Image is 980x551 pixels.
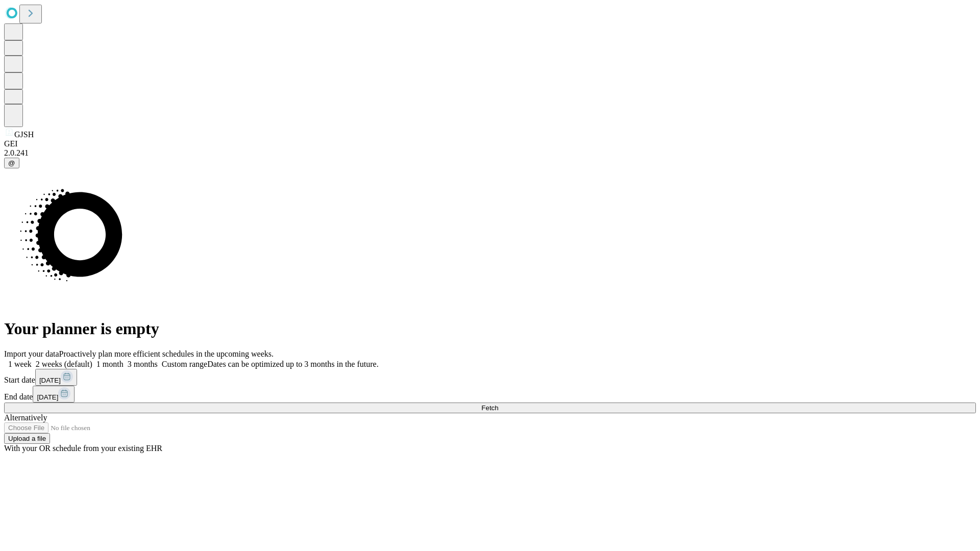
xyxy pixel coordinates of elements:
button: [DATE] [35,369,77,386]
button: [DATE] [33,386,75,403]
span: @ [8,159,15,167]
h1: Your planner is empty [4,319,976,338]
span: Fetch [481,404,498,412]
span: [DATE] [37,393,58,401]
span: Proactively plan more efficient schedules in the upcoming weeks. [59,349,274,358]
span: 2 weeks (default) [36,360,92,368]
span: Custom range [162,360,207,368]
button: Fetch [4,403,976,413]
span: With your OR schedule from your existing EHR [4,444,162,453]
button: @ [4,158,19,168]
div: GEI [4,139,976,148]
span: 1 month [96,360,124,368]
span: GJSH [14,130,34,139]
span: [DATE] [39,377,61,384]
button: Upload a file [4,433,50,444]
span: Import your data [4,349,59,358]
span: Alternatively [4,413,47,422]
span: 3 months [128,360,158,368]
div: End date [4,386,976,403]
span: Dates can be optimized up to 3 months in the future. [207,360,378,368]
div: 2.0.241 [4,148,976,158]
span: 1 week [8,360,32,368]
div: Start date [4,369,976,386]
